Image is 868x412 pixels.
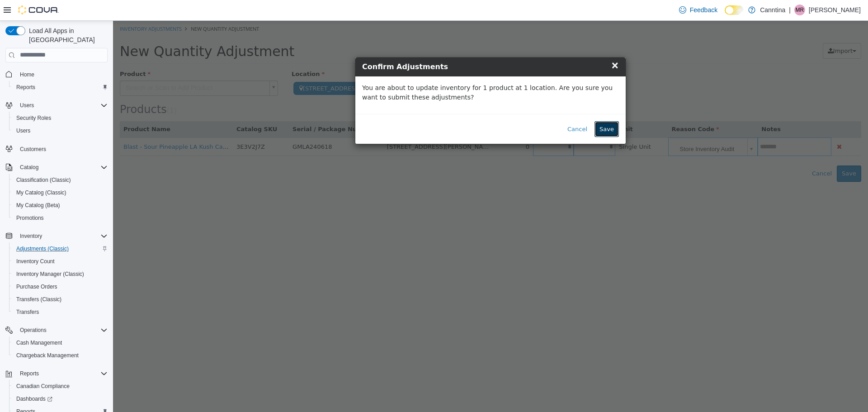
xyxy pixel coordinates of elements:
[9,393,111,405] a: Dashboards
[13,294,65,305] a: Transfers (Classic)
[9,255,111,268] button: Inventory Count
[675,1,721,19] a: Feedback
[16,339,62,346] span: Cash Management
[9,212,111,224] button: Promotions
[13,393,108,404] span: Dashboards
[13,307,42,317] a: Transfers
[9,124,111,137] button: Users
[13,125,108,136] span: Users
[16,214,44,222] span: Promotions
[13,337,108,348] span: Cash Management
[760,5,785,15] p: Canntina
[9,199,111,212] button: My Catalog (Beta)
[794,5,805,15] div: Matthew Reddy
[13,294,108,305] span: Transfers (Classic)
[2,367,111,380] button: Reports
[16,100,38,111] button: Users
[9,174,111,186] button: Classification (Classic)
[9,242,111,255] button: Adjustments (Classic)
[13,213,47,223] a: Promotions
[13,243,72,254] a: Adjustments (Classic)
[20,232,42,240] span: Inventory
[13,269,88,279] a: Inventory Manager (Classic)
[16,84,35,91] span: Reports
[2,161,111,174] button: Catalog
[13,381,108,392] span: Canadian Compliance
[13,175,108,185] span: Classification (Classic)
[13,243,108,254] span: Adjustments (Classic)
[725,5,744,15] input: Dark Mode
[13,213,108,223] span: Promotions
[13,269,108,279] span: Inventory Manager (Classic)
[16,231,46,242] button: Inventory
[2,324,111,336] button: Operations
[16,308,39,316] span: Transfers
[16,162,108,173] span: Catalog
[16,245,69,252] span: Adjustments (Classic)
[481,100,506,117] button: Save
[9,306,111,318] button: Transfers
[13,200,108,211] span: My Catalog (Beta)
[9,349,111,362] button: Chargeback Management
[249,41,506,52] h4: Confirm Adjustments
[13,256,108,267] span: Inventory Count
[16,352,79,359] span: Chargeback Management
[16,143,108,155] span: Customers
[13,82,108,93] span: Reports
[16,144,50,155] a: Customers
[2,99,111,112] button: Users
[13,337,66,348] a: Cash Management
[449,100,479,117] button: Cancel
[789,5,791,15] p: |
[25,26,108,44] span: Load All Apps in [GEOGRAPHIC_DATA]
[13,200,64,211] a: My Catalog (Beta)
[13,125,34,136] a: Users
[20,327,47,334] span: Operations
[18,5,59,14] img: Cova
[796,5,804,15] span: MR
[16,383,70,390] span: Canadian Compliance
[9,112,111,124] button: Security Roles
[16,368,108,379] span: Reports
[16,100,108,111] span: Users
[690,5,717,14] span: Feedback
[2,142,111,156] button: Customers
[9,280,111,293] button: Purchase Orders
[13,113,108,123] span: Security Roles
[16,296,61,303] span: Transfers (Classic)
[20,102,34,109] span: Users
[13,307,108,317] span: Transfers
[9,336,111,349] button: Cash Management
[16,258,55,265] span: Inventory Count
[249,62,506,81] p: You are about to update inventory for 1 product at 1 location. Are you sure you want to submit th...
[20,71,34,78] span: Home
[9,186,111,199] button: My Catalog (Classic)
[9,268,111,280] button: Inventory Manager (Classic)
[13,113,55,123] a: Security Roles
[16,231,108,242] span: Inventory
[13,393,56,404] a: Dashboards
[20,370,39,377] span: Reports
[16,114,51,122] span: Security Roles
[16,202,60,209] span: My Catalog (Beta)
[16,176,71,184] span: Classification (Classic)
[16,69,38,80] a: Home
[16,189,66,196] span: My Catalog (Classic)
[16,368,42,379] button: Reports
[13,281,61,292] a: Purchase Orders
[13,256,58,267] a: Inventory Count
[13,381,73,392] a: Canadian Compliance
[16,395,52,403] span: Dashboards
[9,380,111,393] button: Canadian Compliance
[16,127,30,134] span: Users
[20,146,46,153] span: Customers
[2,230,111,242] button: Inventory
[16,162,42,173] button: Catalog
[13,350,108,361] span: Chargeback Management
[16,325,50,336] button: Operations
[2,68,111,81] button: Home
[20,164,38,171] span: Catalog
[809,5,861,15] p: [PERSON_NAME]
[13,281,108,292] span: Purchase Orders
